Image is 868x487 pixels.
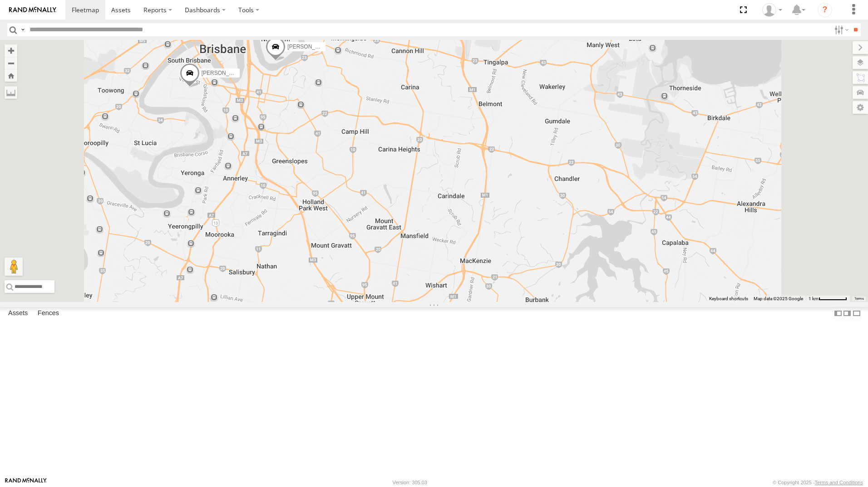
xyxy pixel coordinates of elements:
button: Zoom Home [5,69,17,82]
span: Map data ©2025 Google [754,296,803,301]
label: Assets [4,307,32,320]
button: Keyboard shortcuts [709,296,748,302]
span: 1 km [809,296,819,301]
label: Dock Summary Table to the Left [833,307,843,320]
button: Zoom out [5,57,17,69]
label: Fences [33,307,64,320]
span: [PERSON_NAME]- 817BG4 [287,44,355,50]
label: Hide Summary Table [852,307,861,320]
a: Visit our Website [5,478,47,487]
img: rand-logo.svg [9,7,56,13]
div: Version: 305.03 [393,480,427,485]
a: Terms [854,297,864,301]
div: © Copyright 2025 - [773,480,863,485]
label: Search Filter Options [831,23,850,36]
label: Dock Summary Table to the Right [843,307,852,320]
button: Drag Pegman onto the map to open Street View [5,258,23,276]
label: Map Settings [853,101,868,114]
a: Terms and Conditions [815,480,863,485]
button: Map Scale: 1 km per 59 pixels [806,296,850,302]
label: Measure [5,86,17,99]
span: [PERSON_NAME] - 269 EH7 [202,70,272,77]
i: ? [818,3,832,17]
button: Zoom in [5,44,17,57]
label: Search Query [19,23,26,36]
div: Marco DiBenedetto [759,3,785,17]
